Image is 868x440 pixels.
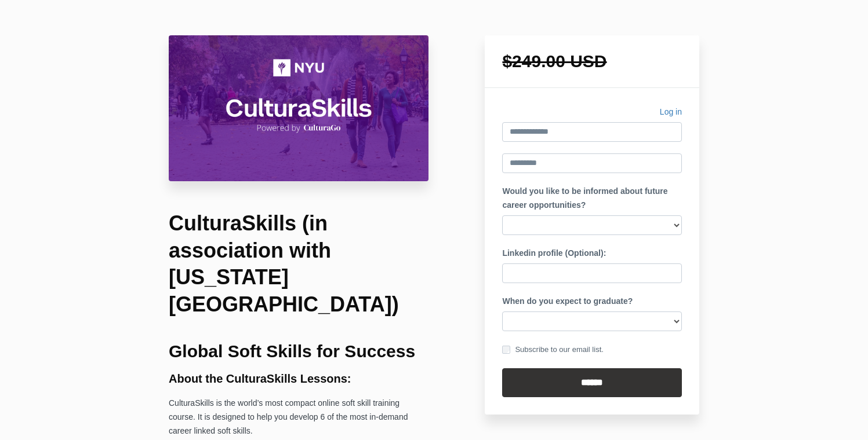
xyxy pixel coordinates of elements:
a: Log in [660,105,682,122]
label: Subscribe to our email list. [502,343,603,356]
input: Subscribe to our email list. [502,346,510,354]
label: Linkedin profile (Optional): [502,247,606,261]
img: 31710be-8b5f-527-66b4-0ce37cce11c4_CulturaSkills_NYU_Course_Header_Image.png [169,35,428,181]
b: Global Soft Skills for Success [169,342,415,361]
h1: $249.00 USD [502,53,682,70]
h1: CulturaSkills (in association with [US_STATE][GEOGRAPHIC_DATA]) [169,210,428,318]
label: When do you expect to graduate? [502,295,633,309]
span: CulturaSkills is the world’s most compact online soft skill training course. It is designed to he... [169,398,408,435]
h3: About the CulturaSkills Lessons: [169,372,428,385]
label: Would you like to be informed about future career opportunities? [502,185,682,212]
